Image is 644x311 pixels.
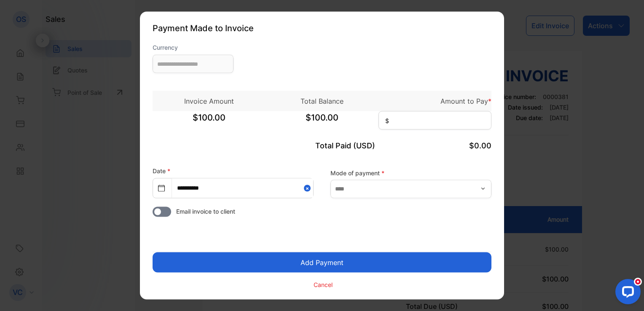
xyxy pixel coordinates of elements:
span: $0.00 [469,141,491,150]
p: Total Paid (USD) [266,140,378,151]
p: Cancel [314,280,333,289]
span: $100.00 [266,111,378,132]
span: Email invoice to client [176,207,235,216]
label: Date [153,167,170,174]
span: $ [385,116,389,125]
iframe: LiveChat chat widget [609,276,644,311]
button: Add Payment [153,252,491,273]
p: Payment Made to Invoice [153,22,491,35]
p: Total Balance [266,96,378,106]
label: Currency [153,43,233,52]
p: Amount to Pay [378,96,491,106]
p: Invoice Amount [153,96,266,106]
span: $100.00 [153,111,266,132]
button: Close [304,179,313,198]
label: Mode of payment [330,168,491,177]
